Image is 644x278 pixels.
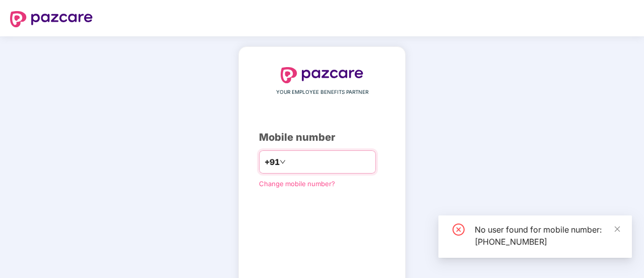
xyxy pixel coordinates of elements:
[280,159,286,165] span: down
[281,67,363,83] img: logo
[10,11,93,27] img: logo
[276,88,368,96] span: YOUR EMPLOYEE BENEFITS PARTNER
[265,156,280,169] span: +91
[453,224,465,236] span: close-circle
[475,224,620,248] div: No user found for mobile number: [PHONE_NUMBER]
[614,226,621,233] span: close
[259,180,335,188] a: Change mobile number?
[259,130,385,145] div: Mobile number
